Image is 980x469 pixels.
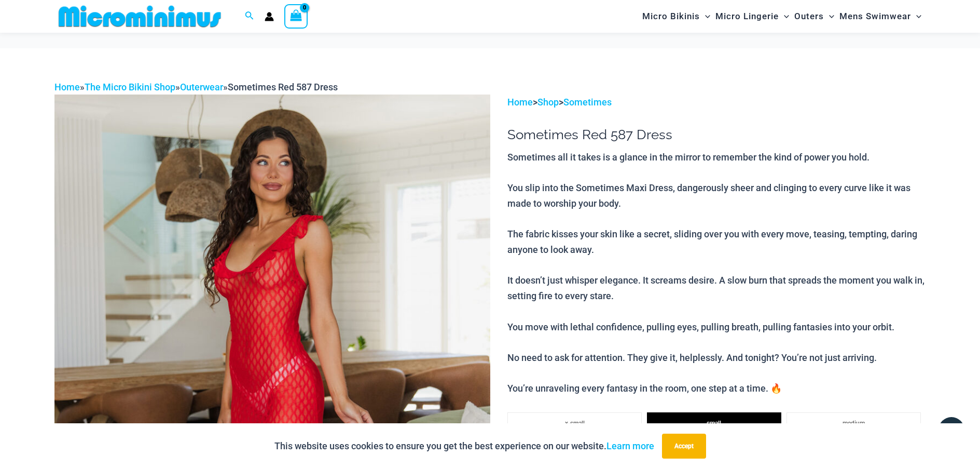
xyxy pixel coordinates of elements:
a: Home [54,82,80,92]
span: Mens Swimwear [839,3,911,30]
span: Sometimes Red 587 Dress [228,82,338,92]
a: Mens SwimwearMenu ToggleMenu Toggle [837,3,924,30]
a: Micro LingerieMenu ToggleMenu Toggle [713,3,792,30]
span: Outers [794,3,824,30]
li: small [647,412,781,433]
span: small [707,420,721,427]
span: Micro Bikinis [642,3,700,30]
span: » » » [54,82,338,92]
a: Home [507,97,533,108]
img: MM SHOP LOGO FLAT [54,5,225,28]
span: Menu Toggle [779,3,789,30]
span: Menu Toggle [911,3,921,30]
p: This website uses cookies to ensure you get the best experience on our website. [274,438,654,454]
span: x-small [565,420,585,427]
a: Shop [537,97,559,108]
nav: Site Navigation [638,2,926,31]
span: Menu Toggle [824,3,834,30]
a: Outerwear [180,82,223,92]
li: x-small [507,412,642,433]
a: Micro BikinisMenu ToggleMenu Toggle [640,3,713,30]
span: Menu Toggle [700,3,710,30]
li: medium [786,412,921,433]
a: Account icon link [265,12,274,21]
button: Accept [662,434,706,459]
span: Micro Lingerie [715,3,779,30]
span: medium [843,420,865,427]
a: Search icon link [245,10,254,23]
h1: Sometimes Red 587 Dress [507,127,926,143]
a: Learn more [606,440,654,451]
p: Sometimes all it takes is a glance in the mirror to remember the kind of power you hold. You slip... [507,150,926,396]
a: OutersMenu ToggleMenu Toggle [792,3,837,30]
a: The Micro Bikini Shop [85,82,175,92]
p: > > [507,95,926,110]
a: View Shopping Cart, empty [284,4,308,28]
a: Sometimes [563,97,612,108]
